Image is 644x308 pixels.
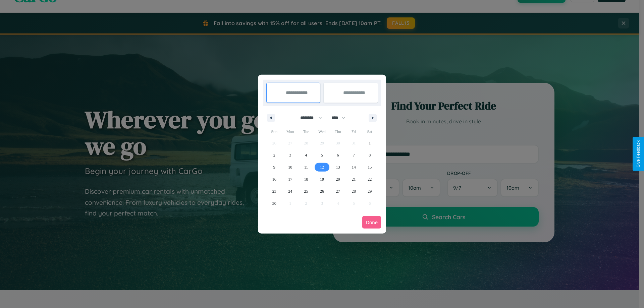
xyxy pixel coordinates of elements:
[288,161,292,173] span: 10
[362,216,381,229] button: Done
[266,185,282,197] button: 23
[266,197,282,209] button: 30
[369,149,371,161] span: 8
[288,173,292,185] span: 17
[314,149,330,161] button: 5
[320,173,324,185] span: 19
[272,185,276,197] span: 23
[282,173,298,185] button: 17
[272,173,276,185] span: 16
[346,185,362,197] button: 28
[298,149,314,161] button: 4
[282,126,298,137] span: Mon
[362,137,378,149] button: 1
[346,161,362,173] button: 14
[352,173,356,185] span: 21
[320,185,324,197] span: 26
[266,161,282,173] button: 9
[336,173,340,185] span: 20
[346,126,362,137] span: Fri
[282,161,298,173] button: 10
[314,185,330,197] button: 26
[362,185,378,197] button: 29
[320,161,324,173] span: 12
[304,161,308,173] span: 11
[314,161,330,173] button: 12
[266,149,282,161] button: 2
[273,149,275,161] span: 2
[368,185,372,197] span: 29
[352,161,356,173] span: 14
[314,126,330,137] span: Wed
[266,126,282,137] span: Sun
[272,197,276,209] span: 30
[336,185,340,197] span: 27
[288,185,292,197] span: 24
[273,161,275,173] span: 9
[304,185,308,197] span: 25
[330,185,346,197] button: 27
[346,149,362,161] button: 7
[298,185,314,197] button: 25
[282,149,298,161] button: 3
[330,149,346,161] button: 6
[368,173,372,185] span: 22
[353,149,355,161] span: 7
[282,185,298,197] button: 24
[305,149,307,161] span: 4
[337,149,339,161] span: 6
[314,173,330,185] button: 19
[368,161,372,173] span: 15
[298,173,314,185] button: 18
[636,140,641,168] div: Give Feedback
[304,173,308,185] span: 18
[298,161,314,173] button: 11
[352,185,356,197] span: 28
[362,149,378,161] button: 8
[336,161,340,173] span: 13
[362,161,378,173] button: 15
[298,126,314,137] span: Tue
[330,126,346,137] span: Thu
[369,137,371,149] span: 1
[289,149,291,161] span: 3
[362,173,378,185] button: 22
[330,161,346,173] button: 13
[266,173,282,185] button: 16
[346,173,362,185] button: 21
[362,126,378,137] span: Sat
[330,173,346,185] button: 20
[321,149,323,161] span: 5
